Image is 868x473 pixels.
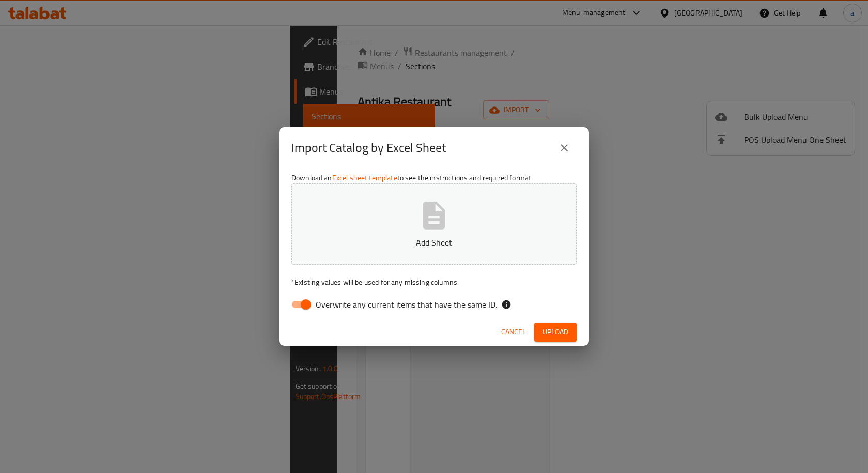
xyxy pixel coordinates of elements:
[501,299,512,310] svg: If the overwrite option isn't selected, then the items that match an existing ID will be ignored ...
[552,135,577,160] button: close
[542,326,568,339] span: Upload
[279,169,589,318] div: Download an to see the instructions and required format.
[291,183,577,265] button: Add Sheet
[332,171,397,185] a: Excel sheet template
[307,236,561,249] p: Add Sheet
[291,140,446,156] h2: Import Catalog by Excel Sheet
[534,323,577,342] button: Upload
[291,277,577,287] p: Existing values will be used for any missing columns.
[316,298,497,311] span: Overwrite any current items that have the same ID.
[501,326,526,339] span: Cancel
[497,323,530,342] button: Cancel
